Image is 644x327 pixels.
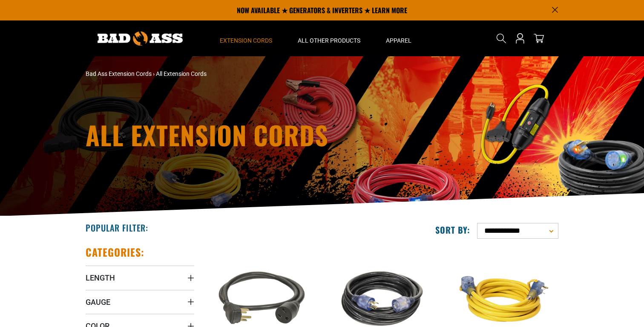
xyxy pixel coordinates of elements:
h2: Categories: [86,246,144,259]
summary: Extension Cords [207,20,285,56]
summary: Apparel [373,20,424,56]
span: Gauge [86,297,110,307]
img: Bad Ass Extension Cords [98,32,183,46]
h1: All Extension Cords [86,122,397,148]
a: Bad Ass Extension Cords [86,70,152,77]
span: Apparel [386,37,411,44]
span: All Other Products [298,37,360,44]
span: Extension Cords [220,37,272,44]
nav: breadcrumbs [86,69,397,78]
span: › [153,70,155,77]
summary: Gauge [86,290,194,314]
summary: Search [494,32,508,45]
span: All Extension Cords [156,70,207,77]
span: Length [86,273,115,283]
h2: Popular Filter: [86,222,148,233]
summary: All Other Products [285,20,373,56]
label: Sort by: [435,224,470,235]
summary: Length [86,266,194,289]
